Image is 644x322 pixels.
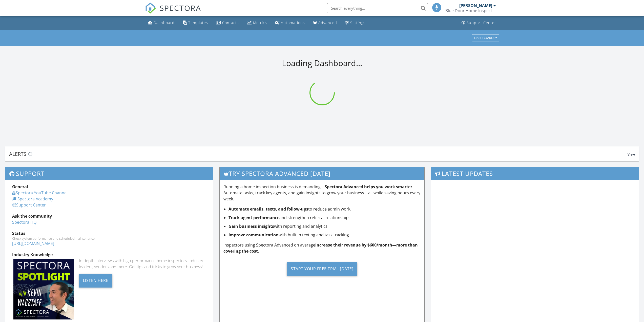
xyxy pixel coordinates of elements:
[223,258,421,280] a: Start Your Free Trial [DATE]
[459,3,492,8] div: [PERSON_NAME]
[228,206,308,212] strong: Automate emails, texts, and follow-ups
[222,20,239,25] div: Contacts
[154,20,175,25] div: Dashboard
[228,232,421,238] li: with built-in texting and task tracking.
[5,167,213,180] h3: Support
[472,34,499,41] button: Dashboards
[228,215,279,220] strong: Track agent performance
[431,167,639,180] h3: Latest Updates
[273,18,307,28] a: Automations (Basic)
[160,3,201,13] span: SPECTORA
[253,20,267,25] div: Metrics
[628,152,635,157] span: View
[79,277,113,283] a: Listen Here
[12,236,206,240] div: Check system performance and scheduled maintenance.
[12,252,206,258] div: Industry Knowledge
[181,18,210,28] a: Templates
[228,206,421,212] li: to reduce admin work.
[228,215,421,221] li: and strengthen referral relationships.
[12,230,206,236] div: Status
[228,223,274,229] strong: Gain business insights
[281,20,305,25] div: Automations
[145,7,201,17] a: SPECTORA
[12,202,46,208] a: Support Center
[12,184,28,190] strong: General
[325,184,412,190] strong: Spectora Advanced helps you work smarter
[311,18,339,28] a: Advanced
[318,20,337,25] div: Advanced
[445,8,496,13] div: Blue Door Home Inspections
[145,3,156,14] img: The Best Home Inspection Software - Spectora
[223,242,418,254] strong: increase their revenue by $600/month—more than covering the cost
[188,20,208,25] div: Templates
[327,3,428,13] input: Search everything...
[343,18,367,28] a: Settings
[12,213,206,219] div: Ask the community
[467,20,496,25] div: Support Center
[79,274,113,288] div: Listen Here
[214,18,241,28] a: Contacts
[12,219,36,225] a: Spectora HQ
[12,196,53,202] a: Spectora Academy
[220,167,424,180] h3: Try spectora advanced [DATE]
[12,190,68,196] a: Spectora YouTube Channel
[350,20,365,25] div: Settings
[9,150,628,157] div: Alerts
[228,232,279,238] strong: Improve communication
[460,18,498,28] a: Support Center
[245,18,269,28] a: Metrics
[13,259,74,320] img: Spectoraspolightmain
[223,184,421,202] p: Running a home inspection business is demanding— . Automate tasks, track key agents, and gain ins...
[228,223,421,229] li: with reporting and analytics.
[223,242,421,254] p: Inspectors using Spectora Advanced on average .
[287,262,357,276] div: Start Your Free Trial [DATE]
[146,18,177,28] a: Dashboard
[79,258,206,270] div: In-depth interviews with high-performance home inspectors, industry leaders, vendors and more. Ge...
[474,36,497,40] div: Dashboards
[12,241,54,246] a: [URL][DOMAIN_NAME]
